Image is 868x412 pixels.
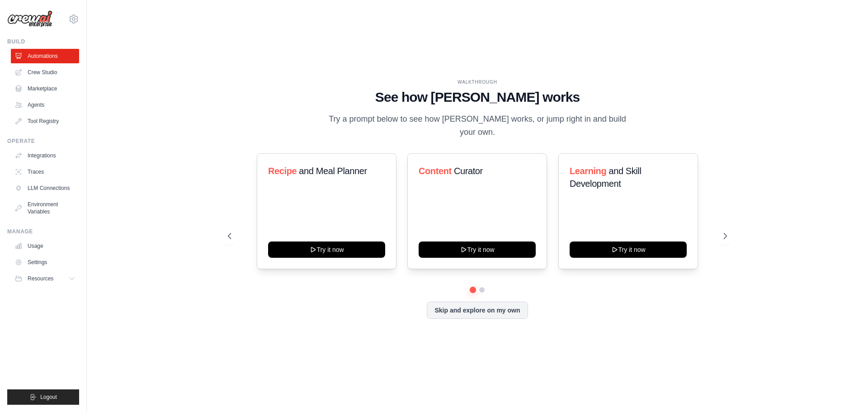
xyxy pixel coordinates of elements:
span: Recipe [268,166,297,176]
span: Logout [40,393,57,401]
a: Settings [11,255,79,270]
div: Manage [7,228,79,235]
p: Try a prompt below to see how [PERSON_NAME] works, or jump right in and build your own. [325,113,629,139]
button: Try it now [419,242,536,258]
a: Agents [11,98,79,112]
span: and Skill Development [570,166,641,189]
div: Build [7,38,79,45]
button: Try it now [268,242,385,258]
button: Resources [11,271,79,286]
div: WALKTHROUGH [228,79,727,85]
a: Automations [11,49,79,63]
a: Tool Registry [11,114,79,128]
span: Resources [28,275,53,282]
a: Crew Studio [11,65,79,80]
a: Integrations [11,148,79,163]
span: Learning [570,166,606,176]
span: Content [419,166,452,176]
a: LLM Connections [11,181,79,195]
span: Curator [454,166,483,176]
a: Usage [11,239,79,253]
a: Traces [11,165,79,179]
span: and Meal Planner [299,166,367,176]
a: Marketplace [11,81,79,96]
button: Logout [7,389,79,405]
button: Try it now [570,242,687,258]
a: Environment Variables [11,197,79,219]
h1: See how [PERSON_NAME] works [228,89,727,105]
div: Operate [7,137,79,145]
img: Logo [7,10,52,28]
button: Skip and explore on my own [427,302,528,319]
